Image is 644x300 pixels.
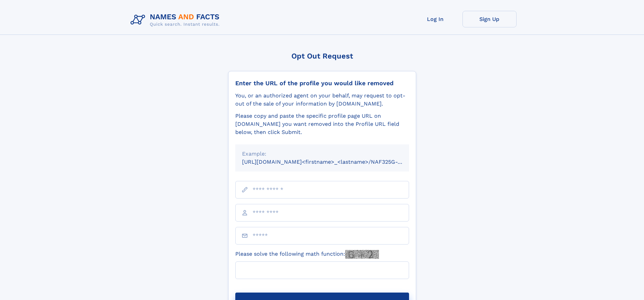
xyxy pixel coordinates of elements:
[235,92,409,108] div: You, or an authorized agent on your behalf, may request to opt-out of the sale of your informatio...
[242,150,402,158] div: Example:
[128,11,225,29] img: Logo Names and Facts
[408,11,462,27] a: Log In
[235,112,409,136] div: Please copy and paste the specific profile page URL on [DOMAIN_NAME] you want removed into the Pr...
[462,11,517,27] a: Sign Up
[242,159,422,165] small: [URL][DOMAIN_NAME]<firstname>_<lastname>/NAF325G-xxxxxxxx
[228,52,416,60] div: Opt Out Request
[235,250,379,259] label: Please solve the following math function:
[235,79,409,87] div: Enter the URL of the profile you would like removed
